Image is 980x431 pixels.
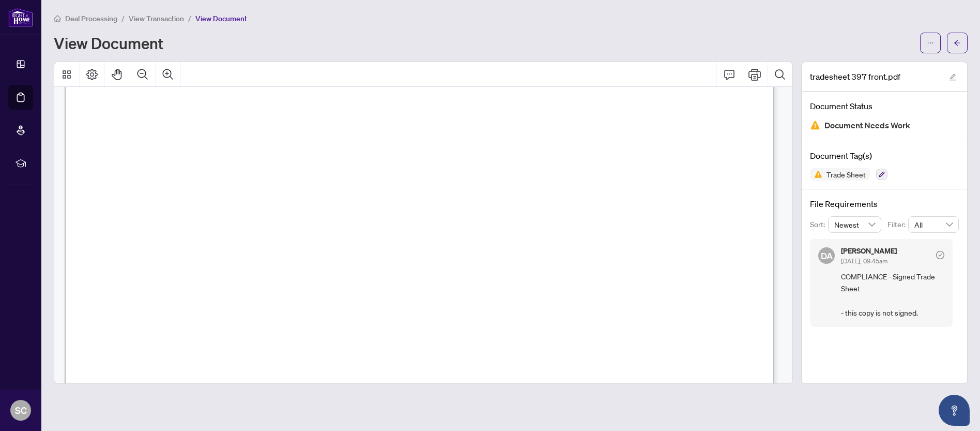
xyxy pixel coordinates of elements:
[824,118,910,132] span: Document Needs Work
[15,403,27,418] span: SC
[820,248,833,262] span: DA
[939,395,970,426] button: Open asap
[129,14,184,23] span: View Transaction
[841,257,887,265] span: [DATE], 09:45am
[810,150,959,162] h4: Document Tag(s)
[936,251,944,259] span: check-circle
[887,219,908,230] p: Filter:
[54,35,163,51] h1: View Document
[834,217,876,232] span: Newest
[188,12,191,24] li: /
[8,8,33,27] img: logo
[954,39,961,47] span: arrow-left
[65,14,117,23] span: Deal Processing
[810,100,959,112] h4: Document Status
[841,247,897,255] h5: [PERSON_NAME]
[810,120,820,130] img: Document Status
[914,217,953,232] span: All
[195,14,247,23] span: View Document
[810,70,900,83] span: tradesheet 397 front.pdf
[822,171,870,178] span: Trade Sheet
[54,15,61,22] span: home
[810,168,822,181] img: Status Icon
[949,73,956,81] span: edit
[121,12,125,24] li: /
[810,198,959,210] h4: File Requirements
[927,39,934,47] span: ellipsis
[810,219,828,230] p: Sort:
[841,271,944,319] span: COMPLIANCE - Signed Trade Sheet - this copy is not signed.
